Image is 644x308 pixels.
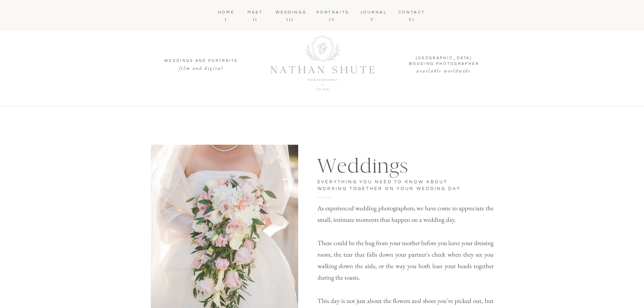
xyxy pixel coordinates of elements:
[365,16,381,22] p: V
[402,16,423,22] p: VI
[162,64,240,69] p: film and digital
[276,9,305,15] a: WEDDINGS
[316,9,349,22] a: PORTRAITS
[142,58,261,64] h3: Weddings and Portraits
[281,16,300,22] p: III
[217,9,235,15] a: home
[220,16,233,22] p: I
[247,9,264,15] a: MEET
[405,67,483,72] p: available worldwide
[317,179,462,190] h3: EVERYTHING YOU NEED TO KNOW ABOUT WORKING TOGETHER ON YOUR WEDDING DAY
[397,9,427,15] a: CONTACT
[317,153,408,179] span: Weddings
[251,16,260,22] p: II
[382,55,506,67] h1: [GEOGRAPHIC_DATA] Wedding Photographer
[360,9,385,15] a: JOURNAL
